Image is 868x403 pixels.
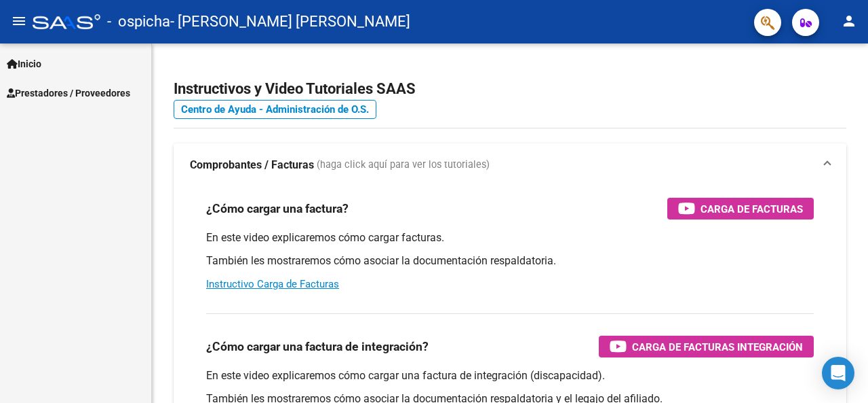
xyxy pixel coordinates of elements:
[7,56,41,71] span: Inicio
[206,199,349,218] h3: ¿Cómo cargar una factura?
[317,158,490,173] span: (haga click aquí para ver los tutoriales)
[206,337,429,356] h3: ¿Cómo cargar una factura de integración?
[174,100,376,119] a: Centro de Ayuda - Administración de O.S.
[206,253,814,268] p: También les mostraremos cómo asociar la documentación respaldatoria.
[170,7,410,37] span: - [PERSON_NAME] [PERSON_NAME]
[841,13,857,29] mat-icon: person
[174,76,846,102] h2: Instructivos y Video Tutoriales SAAS
[107,7,170,37] span: - ospicha
[701,200,803,217] span: Carga de Facturas
[7,86,130,101] span: Prestadores / Proveedores
[599,336,814,357] button: Carga de Facturas Integración
[822,357,854,389] div: Open Intercom Messenger
[11,13,27,29] mat-icon: menu
[206,230,814,245] p: En este video explicaremos cómo cargar facturas.
[667,198,814,220] button: Carga de Facturas
[190,158,314,173] strong: Comprobantes / Facturas
[632,338,803,355] span: Carga de Facturas Integración
[206,278,339,290] a: Instructivo Carga de Facturas
[174,143,846,187] mat-expansion-panel-header: Comprobantes / Facturas (haga click aquí para ver los tutoriales)
[206,368,814,383] p: En este video explicaremos cómo cargar una factura de integración (discapacidad).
